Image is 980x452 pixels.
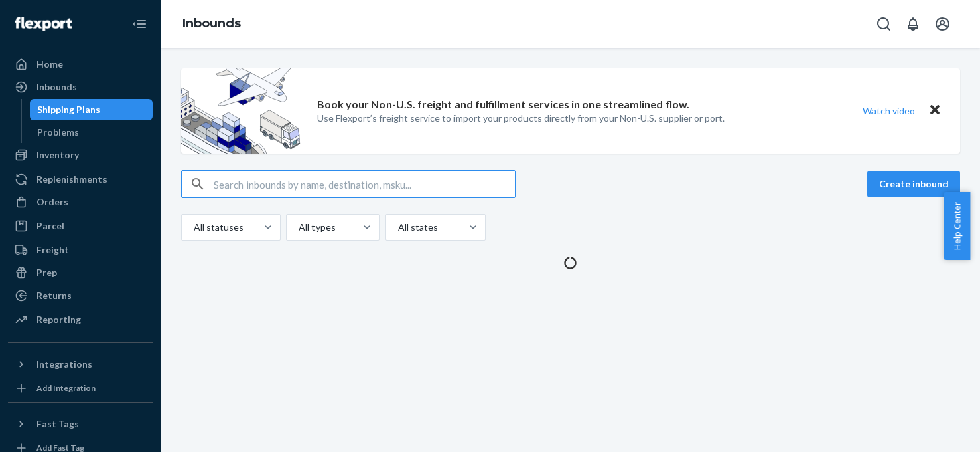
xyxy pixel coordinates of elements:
[36,80,77,94] div: Inbounds
[8,413,153,435] button: Fast Tags
[8,262,153,284] a: Prep
[397,221,398,234] input: All states
[8,76,153,98] a: Inbounds
[182,16,241,31] a: Inbounds
[854,101,924,120] button: Watch video
[36,266,57,279] div: Prep
[36,382,96,394] div: Add Integration
[30,99,153,120] a: Shipping Plans
[37,126,79,139] div: Problems
[317,112,725,125] p: Use Flexport’s freight service to import your products directly from your Non-U.S. supplier or port.
[867,171,960,197] button: Create inbound
[214,171,515,197] input: Search inbounds by name, destination, msku...
[8,144,153,166] a: Inventory
[36,219,64,233] div: Parcel
[171,5,252,43] ol: breadcrumbs
[8,354,153,375] button: Integrations
[36,417,79,431] div: Fast Tags
[37,103,100,116] div: Shipping Plans
[126,11,153,37] button: Close Navigation
[926,101,944,120] button: Close
[36,195,68,209] div: Orders
[900,11,926,37] button: Open notifications
[8,215,153,237] a: Parcel
[8,309,153,330] a: Reporting
[297,221,299,234] input: All types
[36,289,72,302] div: Returns
[36,173,107,186] div: Replenishments
[36,358,92,371] div: Integrations
[8,53,153,75] a: Home
[8,191,153,213] a: Orders
[944,192,970,260] button: Help Center
[36,148,79,162] div: Inventory
[36,313,81,326] div: Reporting
[8,239,153,261] a: Freight
[15,17,72,31] img: Flexport logo
[8,380,153,397] a: Add Integration
[317,97,689,112] p: Book your Non-U.S. freight and fulfillment services in one streamlined flow.
[929,11,956,37] button: Open account menu
[8,168,153,190] a: Replenishments
[36,243,69,257] div: Freight
[30,122,153,143] a: Problems
[192,221,194,234] input: All statuses
[36,58,63,71] div: Home
[8,285,153,306] a: Returns
[870,11,897,37] button: Open Search Box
